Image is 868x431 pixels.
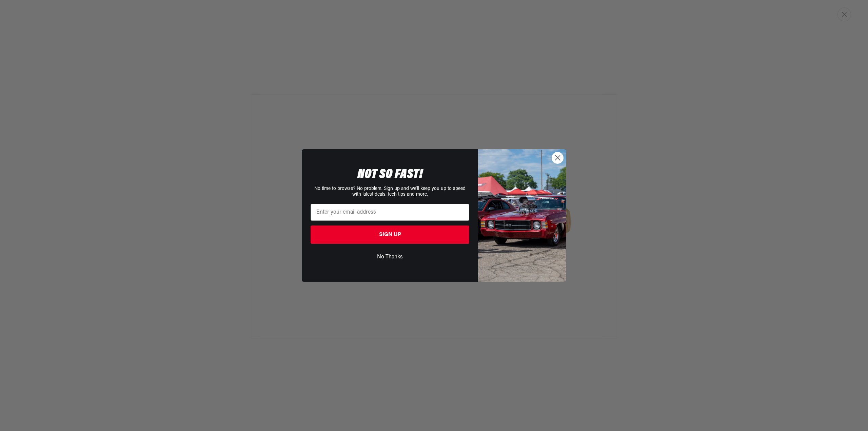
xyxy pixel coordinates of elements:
[311,204,469,221] input: Enter your email address
[311,251,469,263] button: No Thanks
[311,226,469,244] button: SIGN UP
[478,149,566,281] img: 85cdd541-2605-488b-b08c-a5ee7b438a35.jpeg
[314,186,466,197] span: No time to browse? No problem. Sign up and we'll keep you up to speed with latest deals, tech tip...
[357,168,423,181] span: NOT SO FAST!
[552,152,564,164] button: Close dialog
